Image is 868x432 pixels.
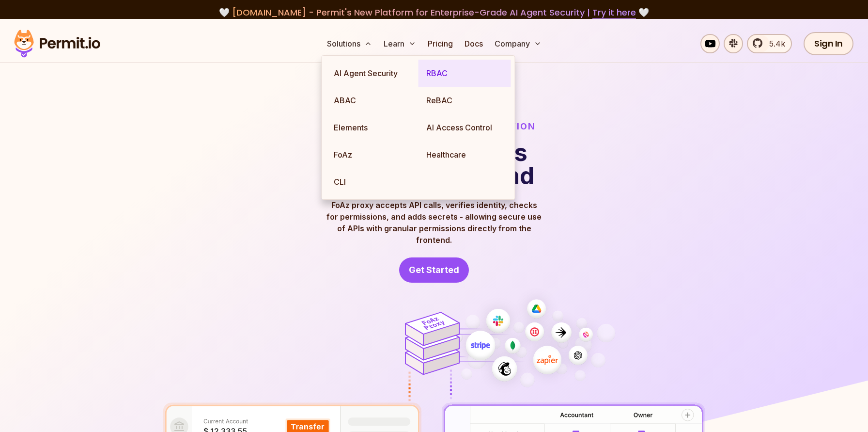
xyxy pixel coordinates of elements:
p: FoAz proxy accepts API calls, verifies identity, checks for permissions, and adds secrets - allow... [325,199,542,246]
img: Permit logo [10,27,105,60]
a: Docs [461,34,487,53]
a: Try it here [592,6,636,19]
div: 🤍 🤍 [23,6,845,19]
a: 5.4k [747,34,792,53]
a: Healthcare [418,141,511,168]
a: AI Agent Security [326,60,418,87]
a: RBAC [418,60,511,87]
button: Company [491,34,545,53]
a: Pricing [424,34,457,53]
a: Sign In [804,32,853,55]
a: Get Started [399,257,469,283]
a: CLI [326,168,418,195]
a: ReBAC [418,87,511,114]
button: Solutions [323,34,376,53]
button: Learn [380,34,420,53]
span: 5.4k [763,38,785,49]
span: [DOMAIN_NAME] - Permit's New Platform for Enterprise-Grade AI Agent Security | [232,6,636,18]
a: FoAz [326,141,418,168]
a: Elements [326,114,418,141]
a: ABAC [326,87,418,114]
a: AI Access Control [418,114,511,141]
